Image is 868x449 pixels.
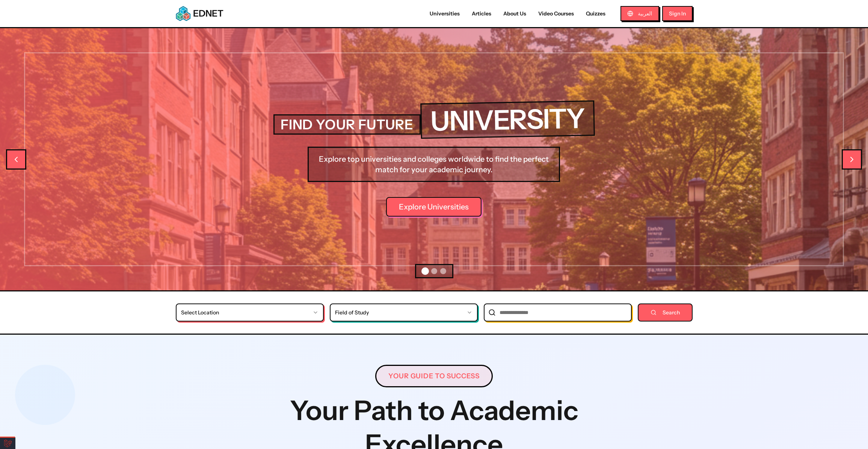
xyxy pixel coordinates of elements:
p: Explore top universities and colleges worldwide to find the perfect match for your academic journey. [308,147,560,182]
h1: UNIVERSITY [420,100,595,139]
a: Universities [424,10,466,18]
input: University name search [484,303,632,322]
button: Go to slide 3 [440,268,446,274]
span: EDNET [193,8,223,20]
button: Go to slide 2 [431,268,437,274]
button: Sign In [662,6,693,21]
span: Your Guide to Success [375,365,493,387]
a: Quizzes [580,10,611,18]
button: Next slide [842,149,862,170]
button: Search universities [638,303,693,322]
a: EDNETEDNET [176,6,223,21]
button: العربية [620,6,659,21]
h2: FIND YOUR FUTURE [273,114,421,135]
a: Explore Universities [386,196,482,215]
a: Video Courses [532,10,580,18]
img: EDNET [176,6,191,21]
a: About Us [497,10,532,18]
button: Previous slide [6,149,26,170]
button: Go to slide 1 [421,267,429,275]
a: Articles [466,10,497,18]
